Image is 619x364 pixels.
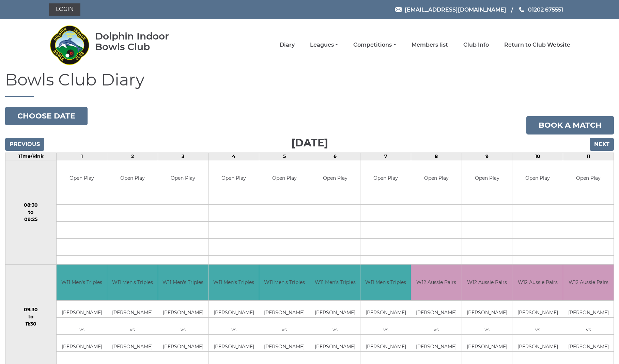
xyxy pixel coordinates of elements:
td: [PERSON_NAME] [107,309,158,317]
div: Dolphin Indoor Bowls Club [95,31,191,52]
img: Phone us [519,7,524,12]
td: W11 Men's Triples [57,265,107,300]
td: [PERSON_NAME] [310,309,360,317]
td: [PERSON_NAME] [563,343,614,351]
a: Competitions [353,41,396,49]
td: vs [208,326,259,334]
td: [PERSON_NAME] [563,309,614,317]
td: 11 [563,153,614,160]
td: [PERSON_NAME] [208,309,259,317]
td: W11 Men's Triples [310,265,360,300]
td: Open Play [158,160,208,196]
td: [PERSON_NAME] [411,343,462,351]
td: W11 Men's Triples [208,265,259,300]
td: Open Play [310,160,360,196]
td: Open Play [57,160,107,196]
td: [PERSON_NAME] [411,309,462,317]
td: W12 Aussie Pairs [411,265,462,300]
td: vs [512,326,563,334]
a: Email [EMAIL_ADDRESS][DOMAIN_NAME] [395,5,506,14]
td: W12 Aussie Pairs [563,265,614,300]
button: Choose date [5,107,88,125]
td: vs [563,326,614,334]
td: [PERSON_NAME] [259,343,310,351]
h1: Bowls Club Diary [5,71,614,97]
td: [PERSON_NAME] [310,343,360,351]
td: Open Play [107,160,158,196]
td: Open Play [563,160,614,196]
td: 4 [208,153,259,160]
td: 5 [259,153,310,160]
td: 1 [57,153,107,160]
td: W12 Aussie Pairs [462,265,512,300]
td: vs [360,326,411,334]
td: [PERSON_NAME] [57,343,107,351]
a: Return to Club Website [504,41,570,49]
td: W11 Men's Triples [158,265,208,300]
td: [PERSON_NAME] [360,343,411,351]
td: [PERSON_NAME] [208,343,259,351]
td: W11 Men's Triples [360,265,411,300]
td: [PERSON_NAME] [259,309,310,317]
td: [PERSON_NAME] [462,343,512,351]
td: vs [259,326,310,334]
td: [PERSON_NAME] [512,343,563,351]
td: Open Play [360,160,411,196]
a: Members list [412,41,448,49]
input: Next [590,138,614,151]
td: 6 [310,153,360,160]
td: [PERSON_NAME] [158,309,208,317]
td: Open Play [462,160,512,196]
td: vs [411,326,462,334]
td: W12 Aussie Pairs [512,265,563,300]
span: [EMAIL_ADDRESS][DOMAIN_NAME] [405,6,506,13]
td: [PERSON_NAME] [107,343,158,351]
a: Club Info [463,41,489,49]
input: Previous [5,138,44,151]
td: vs [107,326,158,334]
a: Book a match [526,116,614,134]
span: 01202 675551 [528,6,563,13]
td: Open Play [411,160,462,196]
td: W11 Men's Triples [259,265,310,300]
td: [PERSON_NAME] [158,343,208,351]
td: [PERSON_NAME] [57,309,107,317]
td: [PERSON_NAME] [462,309,512,317]
td: 3 [158,153,208,160]
td: Open Play [259,160,310,196]
img: Email [395,7,402,12]
td: 08:30 to 09:25 [5,160,57,265]
td: vs [462,326,512,334]
td: vs [57,326,107,334]
td: 10 [512,153,563,160]
td: [PERSON_NAME] [360,309,411,317]
td: Time/Rink [5,153,57,160]
a: Diary [280,41,295,49]
td: vs [158,326,208,334]
img: Dolphin Indoor Bowls Club [49,21,90,69]
td: 7 [360,153,411,160]
td: 2 [107,153,158,160]
td: Open Play [208,160,259,196]
td: vs [310,326,360,334]
td: W11 Men's Triples [107,265,158,300]
a: Leagues [310,41,338,49]
td: 8 [411,153,462,160]
td: [PERSON_NAME] [512,309,563,317]
a: Login [49,3,80,16]
td: Open Play [512,160,563,196]
a: Phone us 01202 675551 [518,5,563,14]
td: 9 [462,153,512,160]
